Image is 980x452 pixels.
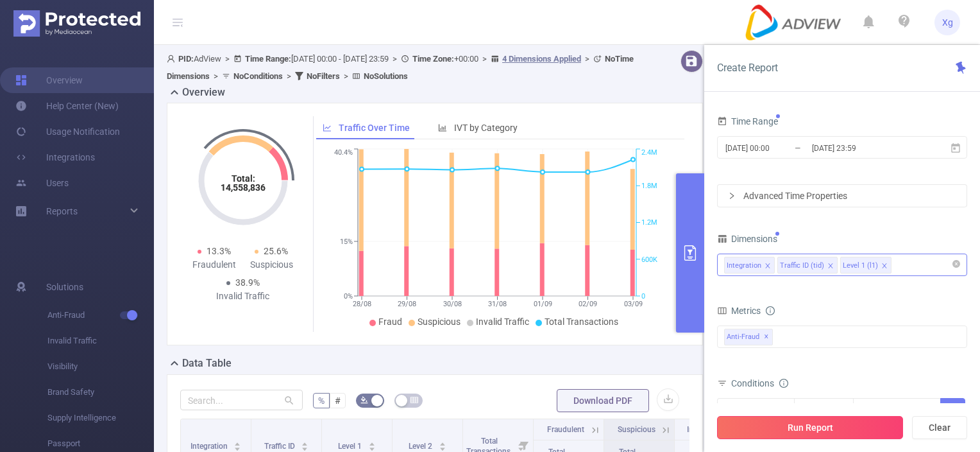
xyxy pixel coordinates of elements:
[881,263,888,270] i: icon: close
[47,302,154,328] span: Anti-Fraud
[47,354,154,379] span: Visibility
[221,182,266,193] tspan: 14,558,836
[339,123,410,133] span: Traffic Over Time
[15,170,69,196] a: Users
[724,257,775,274] li: Integration
[15,144,95,170] a: Integrations
[15,67,83,93] a: Overview
[368,440,376,448] div: Sort
[717,416,903,439] button: Run Report
[765,263,771,270] i: icon: close
[15,119,120,144] a: Usage Notification
[801,399,841,420] div: Contains
[843,257,878,274] div: Level 1 (l1)
[360,396,368,404] i: icon: bg-colors
[47,328,154,354] span: Invalid Traffic
[717,234,777,244] span: Dimensions
[264,442,297,451] span: Traffic ID
[352,300,371,308] tspan: 28/08
[443,300,461,308] tspan: 30/08
[942,10,953,35] span: Xg
[182,85,225,100] h2: Overview
[334,149,353,157] tspan: 40.4%
[46,198,78,224] a: Reports
[245,54,291,64] b: Time Range:
[15,93,119,119] a: Help Center (New)
[301,446,308,449] i: icon: caret-down
[547,425,584,434] span: Fraudulent
[641,149,657,157] tspan: 2.4M
[344,292,353,300] tspan: 0%
[323,123,332,132] i: icon: line-chart
[438,123,447,132] i: icon: bar-chart
[545,317,618,327] span: Total Transactions
[439,440,446,444] i: icon: caret-up
[731,378,788,388] span: Conditions
[182,356,232,371] h2: Data Table
[178,54,194,64] b: PID:
[398,300,416,308] tspan: 29/08
[180,390,303,410] input: Search...
[724,399,771,420] div: Integration
[439,440,446,448] div: Sort
[476,317,529,327] span: Invalid Traffic
[207,246,231,256] span: 13.3%
[641,182,657,190] tspan: 1.8M
[235,277,260,288] span: 38.9%
[214,290,272,303] div: Invalid Traffic
[340,238,353,246] tspan: 15%
[439,446,446,449] i: icon: caret-down
[827,263,834,270] i: icon: close
[335,395,341,406] span: #
[46,206,78,216] span: Reports
[488,300,507,308] tspan: 31/08
[952,260,960,268] i: icon: close-circle
[167,54,634,81] span: AdView [DATE] 00:00 - [DATE] 23:59 +00:00
[264,246,288,256] span: 25.6%
[340,71,352,81] span: >
[618,425,655,434] span: Suspicious
[301,440,308,448] div: Sort
[368,440,375,444] i: icon: caret-up
[454,123,518,133] span: IVT by Category
[409,442,434,451] span: Level 2
[368,446,375,449] i: icon: caret-down
[47,405,154,431] span: Supply Intelligence
[231,173,255,184] tspan: Total:
[283,71,295,81] span: >
[378,317,402,327] span: Fraud
[233,71,283,81] b: No Conditions
[478,54,491,64] span: >
[717,306,761,316] span: Metrics
[840,257,891,274] li: Level 1 (l1)
[233,440,241,448] div: Sort
[318,395,325,406] span: %
[764,329,769,345] span: ✕
[811,139,915,157] input: End date
[364,71,408,81] b: No Solutions
[623,300,642,308] tspan: 03/09
[940,398,965,421] button: Add
[717,62,778,74] span: Create Report
[780,257,824,274] div: Traffic ID (tid)
[777,257,838,274] li: Traffic ID (tid)
[727,257,761,274] div: Integration
[234,440,241,444] i: icon: caret-up
[766,306,775,315] i: icon: info-circle
[243,258,301,272] div: Suspicious
[234,446,241,449] i: icon: caret-down
[717,116,778,126] span: Time Range
[779,379,788,388] i: icon: info-circle
[579,300,597,308] tspan: 02/09
[533,300,552,308] tspan: 01/09
[557,389,649,412] button: Download PDF
[581,54,593,64] span: >
[687,425,733,434] span: Invalid Traffic
[410,396,418,404] i: icon: table
[412,54,454,64] b: Time Zone:
[307,71,340,81] b: No Filters
[190,442,230,451] span: Integration
[13,10,140,37] img: Protected Media
[389,54,401,64] span: >
[641,256,657,264] tspan: 600K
